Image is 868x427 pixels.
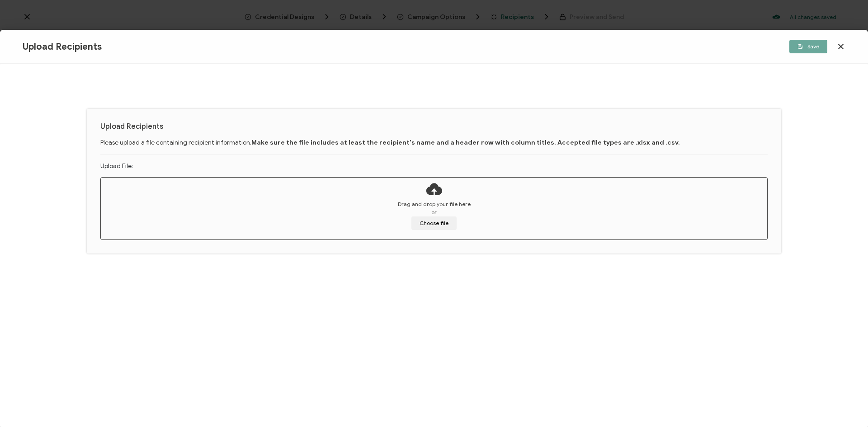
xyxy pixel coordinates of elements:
[823,384,868,427] iframe: Chat Widget
[431,208,437,216] span: or
[398,200,471,208] span: Drag and drop your file here
[411,216,457,230] button: Choose file
[100,122,768,131] h1: Upload Recipients
[23,41,102,52] span: Upload Recipients
[100,138,768,147] p: Please upload a file containing recipient information.
[100,161,768,173] div: Upload File:
[251,139,680,146] b: Make sure the file includes at least the recipient's name and a header row with column titles. Ac...
[789,40,827,53] button: Save
[797,44,819,49] span: Save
